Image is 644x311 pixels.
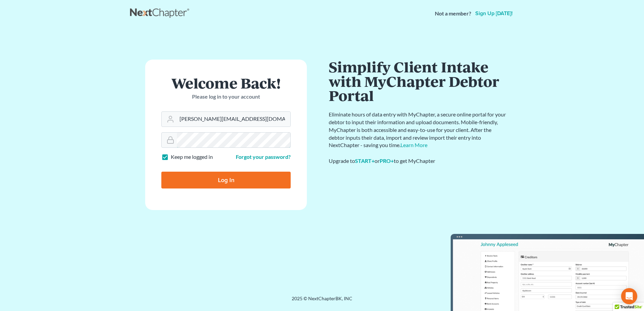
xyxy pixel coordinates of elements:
input: Email Address [177,112,290,127]
div: 2025 © NextChapterBK, INC [130,295,514,307]
h1: Welcome Back! [161,76,291,90]
a: Sign up [DATE]! [474,11,514,16]
a: START+ [355,158,375,164]
div: Open Intercom Messenger [621,288,637,304]
a: Learn More [400,142,427,148]
a: PRO+ [380,158,394,164]
h1: Simplify Client Intake with MyChapter Debtor Portal [329,60,507,103]
p: Eliminate hours of data entry with MyChapter, a secure online portal for your debtor to input the... [329,111,507,149]
input: Log In [161,172,291,188]
p: Please log in to your account [161,93,291,101]
strong: Not a member? [435,10,471,18]
a: Forgot your password? [236,153,291,160]
label: Keep me logged in [171,153,213,161]
div: Upgrade to or to get MyChapter [329,157,507,165]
